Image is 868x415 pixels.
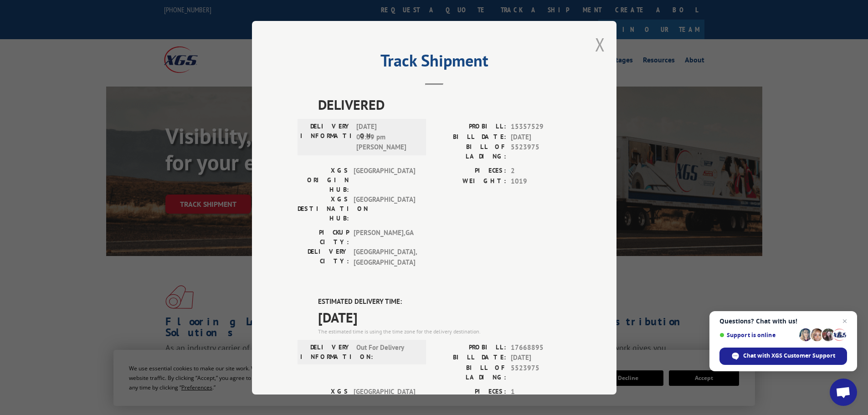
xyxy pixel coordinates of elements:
span: Chat with XGS Customer Support [743,352,835,360]
label: XGS ORIGIN HUB: [298,166,349,195]
label: ESTIMATED DELIVERY TIME: [318,297,571,307]
label: WEIGHT: [434,176,506,186]
span: DELIVERED [318,94,571,115]
span: 2 [511,166,571,176]
span: 5523975 [511,142,571,161]
label: DELIVERY INFORMATION: [300,122,352,153]
span: [GEOGRAPHIC_DATA] [354,386,415,415]
span: [DATE] [511,353,571,363]
label: BILL OF LADING: [434,363,506,382]
label: PIECES: [434,166,506,176]
span: [GEOGRAPHIC_DATA] , [GEOGRAPHIC_DATA] [354,247,415,267]
span: Support is online [719,332,796,338]
span: [DATE] [318,307,571,327]
span: [DATE] [511,132,571,142]
span: 1019 [511,176,571,186]
label: DELIVERY CITY: [298,247,349,267]
span: [PERSON_NAME] , GA [354,228,415,247]
span: [DATE] 03:39 pm [PERSON_NAME] [356,122,418,153]
label: BILL DATE: [434,132,506,142]
label: DELIVERY INFORMATION: [300,342,352,361]
button: Close modal [595,32,605,56]
label: BILL OF LADING: [434,142,506,161]
div: Open chat [830,379,857,406]
span: [GEOGRAPHIC_DATA] [354,195,415,223]
label: PROBILL: [434,122,506,132]
span: 17668895 [511,342,571,353]
label: BILL DATE: [434,353,506,363]
label: PICKUP CITY: [298,228,349,247]
h2: Track Shipment [298,54,571,72]
span: Close chat [839,316,850,327]
span: Out For Delivery [356,342,418,361]
span: 1 [511,386,571,397]
div: The estimated time is using the time zone for the delivery destination. [318,327,571,335]
span: [GEOGRAPHIC_DATA] [354,166,415,195]
span: 5523975 [511,363,571,382]
label: XGS ORIGIN HUB: [298,386,349,415]
label: PROBILL: [434,342,506,353]
span: 15357529 [511,122,571,132]
label: XGS DESTINATION HUB: [298,195,349,223]
span: Questions? Chat with us! [719,318,847,325]
div: Chat with XGS Customer Support [719,348,847,365]
label: PIECES: [434,386,506,397]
